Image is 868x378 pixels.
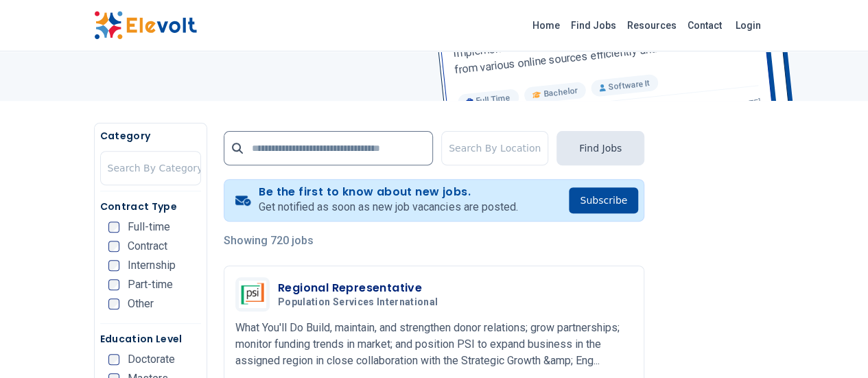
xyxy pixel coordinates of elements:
[128,298,154,309] span: Other
[278,280,444,296] h3: Regional Representative
[128,260,176,271] span: Internship
[565,14,622,36] a: Find Jobs
[100,200,201,213] h5: Contract Type
[239,281,266,308] img: Population Services International
[235,320,633,369] p: What You'll Do Build, maintain, and strengthen donor relations; grow partnerships; monitor fundin...
[259,185,517,199] h4: Be the first to know about new jobs.
[278,296,438,309] span: Population Services International
[108,260,119,271] input: Internship
[128,222,170,233] span: Full-time
[128,354,175,365] span: Doctorate
[128,241,167,252] span: Contract
[622,14,682,36] a: Resources
[108,241,119,252] input: Contract
[799,312,868,378] iframe: Chat Widget
[556,131,644,165] button: Find Jobs
[259,199,517,215] p: Get notified as soon as new job vacancies are posted.
[128,279,173,290] span: Part-time
[682,14,727,36] a: Contact
[224,233,644,249] p: Showing 720 jobs
[727,12,769,39] a: Login
[108,354,119,365] input: Doctorate
[108,298,119,309] input: Other
[569,187,638,213] button: Subscribe
[94,11,197,40] img: Elevolt
[108,279,119,290] input: Part-time
[527,14,565,36] a: Home
[108,222,119,233] input: Full-time
[100,129,201,143] h5: Category
[100,332,201,346] h5: Education Level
